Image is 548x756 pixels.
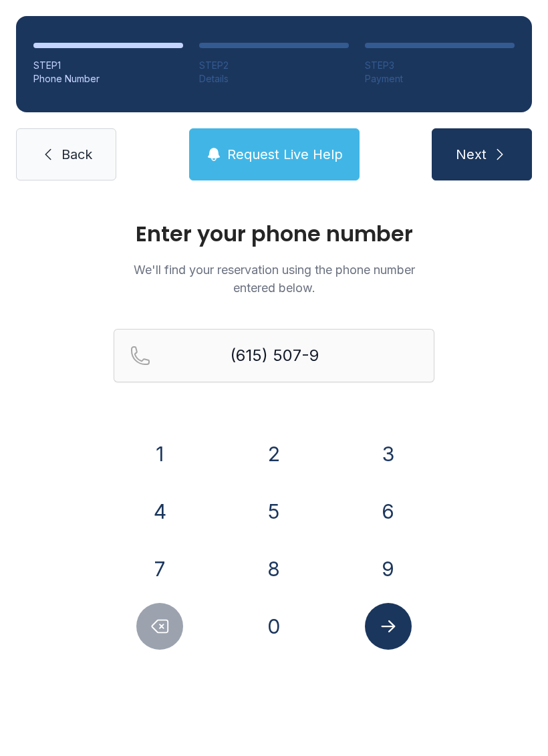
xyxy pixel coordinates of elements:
button: Submit lookup form [365,603,412,650]
div: STEP 1 [33,59,183,72]
h1: Enter your phone number [114,223,434,245]
div: STEP 2 [199,59,349,72]
button: 0 [251,603,297,650]
button: 1 [136,430,183,477]
button: 5 [251,488,297,535]
button: Delete number [136,603,183,650]
input: Reservation phone number [114,329,434,382]
span: Next [456,145,487,164]
div: Details [199,72,349,86]
span: Back [61,145,92,164]
button: 7 [136,545,183,592]
button: 6 [365,488,412,535]
button: 3 [365,430,412,477]
button: 2 [251,430,297,477]
button: 8 [251,545,297,592]
div: Phone Number [33,72,183,86]
div: Payment [365,72,515,86]
button: 4 [136,488,183,535]
div: STEP 3 [365,59,515,72]
p: We'll find your reservation using the phone number entered below. [114,261,434,297]
button: 9 [365,545,412,592]
span: Request Live Help [227,145,343,164]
